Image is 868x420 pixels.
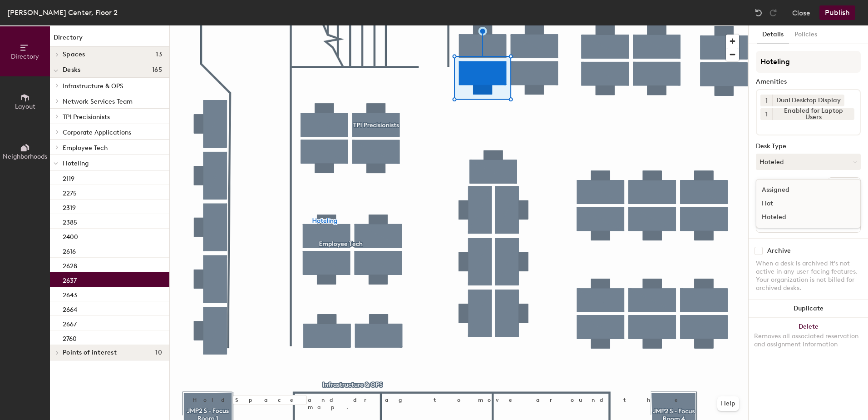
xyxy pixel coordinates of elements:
div: Desk Type [756,143,861,150]
span: Desks [63,66,80,74]
p: 2385 [63,216,77,226]
span: 165 [152,66,162,74]
div: [PERSON_NAME] Center, Floor 2 [7,7,118,18]
span: TPI Precisionists [63,113,110,121]
p: 2119 [63,172,74,183]
button: Details [757,25,789,44]
button: Help [717,396,739,411]
span: Hoteling [63,160,89,167]
p: 2400 [63,230,78,241]
div: Archive [767,247,791,255]
span: Employee Tech [63,144,108,152]
span: 13 [156,51,162,58]
span: Neighborhoods [3,153,47,160]
span: Spaces [63,51,85,58]
img: Undo [754,8,763,17]
p: 2616 [63,245,76,255]
button: Ungroup [828,177,861,193]
h1: Directory [50,33,169,47]
p: 2637 [63,274,77,285]
p: 2664 [63,303,77,314]
div: Amenities [756,78,861,85]
span: Layout [15,103,35,110]
span: 1 [765,96,768,105]
button: DeleteRemoves all associated reservation and assignment information [749,318,868,358]
span: 10 [155,349,162,356]
span: Points of interest [63,349,117,356]
span: Infrastructure & OPS [63,82,123,90]
span: Directory [11,53,39,60]
div: Removes all associated reservation and assignment information [754,332,863,349]
p: 2667 [63,318,77,328]
button: 1 [760,108,772,120]
button: Policies [789,25,823,44]
p: 2643 [63,289,77,299]
div: Hot [756,197,847,210]
p: 2319 [63,201,76,212]
button: Close [792,5,810,20]
p: 2760 [63,332,77,343]
div: Dual Desktop Display [772,95,844,106]
div: Hoteled [756,210,847,224]
button: Hoteled [756,154,861,170]
div: When a desk is archived it's not active in any user-facing features. Your organization is not bil... [756,260,861,292]
button: Duplicate [749,300,868,318]
span: Corporate Applications [63,129,131,136]
button: 1 [760,95,772,106]
img: Redo [769,8,778,17]
div: Enabled for Laptop Users [772,108,854,120]
span: Network Services Team [63,98,133,105]
p: 2628 [63,260,77,270]
span: 1 [765,110,768,119]
div: Assigned [756,183,847,197]
button: Publish [819,5,855,20]
p: 2275 [63,187,77,197]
